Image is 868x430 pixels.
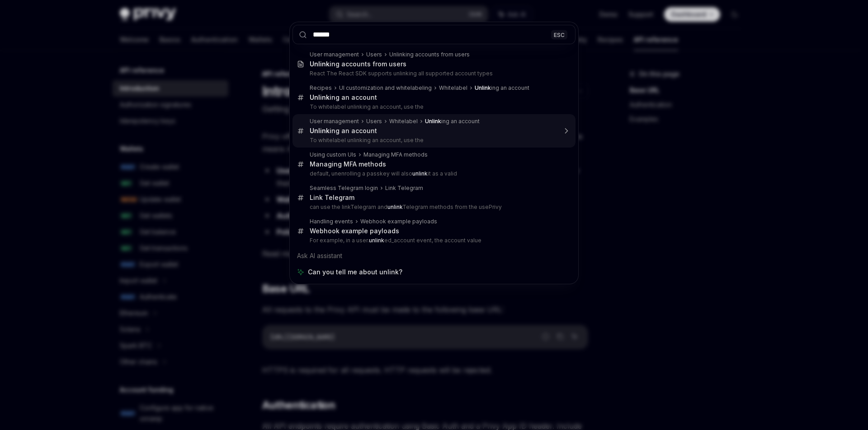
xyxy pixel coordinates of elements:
[387,203,402,210] b: unlink
[310,127,377,135] div: ing an account
[310,84,332,92] div: Recipes
[475,84,491,91] b: Unlink
[310,51,359,58] div: User management
[310,60,406,68] div: ing accounts from users
[475,84,529,92] div: ing an account
[366,118,382,125] div: Users
[310,60,330,68] b: Unlink
[360,218,437,225] div: Webhook example payloads
[363,151,428,158] div: Managing MFA methods
[310,127,330,134] b: Unlink
[425,118,441,125] b: Unlink
[310,151,356,158] div: Using custom UIs
[310,194,354,202] div: Link Telegram
[439,84,467,92] div: Whitelabel
[310,218,353,225] div: Handling events
[366,51,382,58] div: Users
[310,137,557,144] p: To whitelabel unlinking an account, use the
[339,84,432,92] div: UI customization and whitelabeling
[310,93,330,101] b: Unlink
[310,203,557,211] p: can use the linkTelegram and Telegram methods from the usePrivy
[389,51,470,58] div: Unlinking accounts from users
[369,237,384,244] b: unlink
[310,185,378,192] div: Seamless Telegram login
[551,30,567,39] div: ESC
[385,185,423,192] div: Link Telegram
[308,268,402,277] span: Can you tell me about unlink?
[292,248,576,264] div: Ask AI assistant
[425,118,480,125] div: ing an account
[310,70,557,77] p: React The React SDK supports unlinking all supported account types
[310,160,386,168] div: Managing MFA methods
[310,170,557,177] p: default, unenrolling a passkey will also it as a valid
[310,227,399,235] div: Webhook example payloads
[389,118,418,125] div: Whitelabel
[310,93,377,102] div: ing an account
[310,118,359,125] div: User management
[412,170,428,177] b: unlink
[310,103,557,111] p: To whitelabel unlinking an account, use the
[310,237,557,244] p: For example, in a user. ed_account event, the account value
